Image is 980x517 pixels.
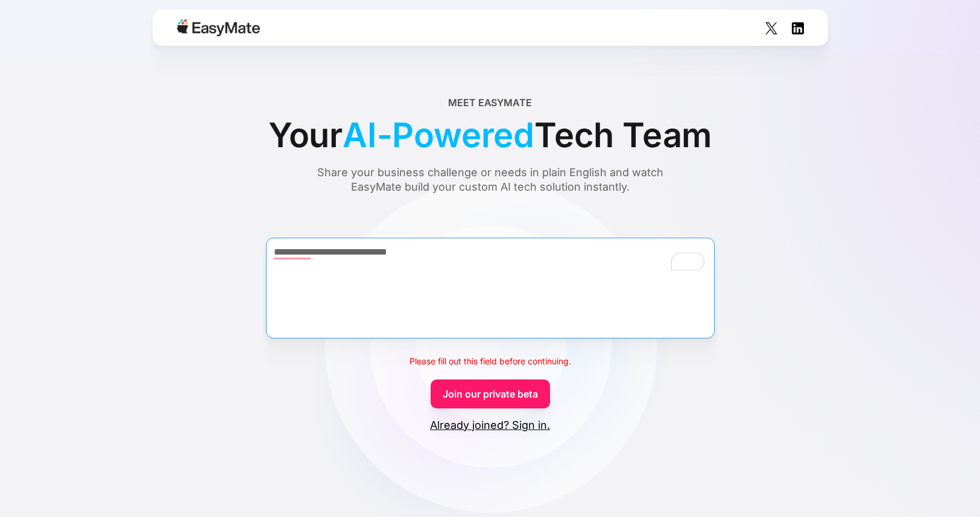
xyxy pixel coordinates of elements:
[534,110,712,160] span: Tech Team
[266,238,715,338] textarea: To enrich screen reader interactions, please activate Accessibility in Grammarly extension settings
[409,354,571,369] div: Please fill out this field before continuing.
[430,418,550,433] a: Already joined? Sign in.
[765,22,777,34] img: Social Icon
[448,95,532,110] div: Meet EasyMate
[268,110,712,160] div: Your
[177,19,260,36] img: Easymate logo
[294,165,686,194] div: Share your business challenge or needs in plain English and watch EasyMate build your custom AI t...
[792,22,804,34] img: Social Icon
[431,379,550,408] a: Join our private beta
[56,216,925,433] form: Form
[343,110,534,160] span: AI-Powered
